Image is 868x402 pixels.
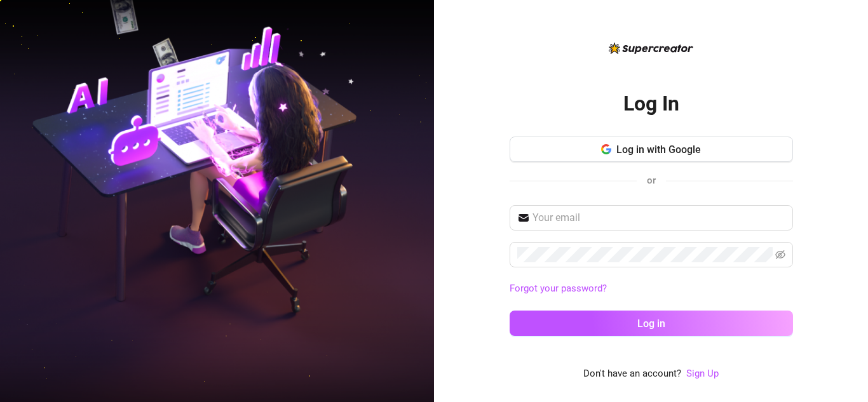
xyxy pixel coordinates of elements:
a: Sign Up [686,368,719,379]
span: or [647,175,656,186]
a: Sign Up [686,366,719,382]
a: Forgot your password? [510,283,607,294]
button: Log in [510,311,793,336]
input: Your email [532,210,785,225]
span: eye-invisible [775,250,785,260]
span: Log in with Google [616,144,701,156]
a: Forgot your password? [510,281,793,297]
span: Log in [637,318,665,330]
span: Don't have an account? [583,366,681,382]
img: logo-BBDzfeDw.svg [609,43,693,54]
button: Log in with Google [510,137,793,162]
h2: Log In [623,91,679,117]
